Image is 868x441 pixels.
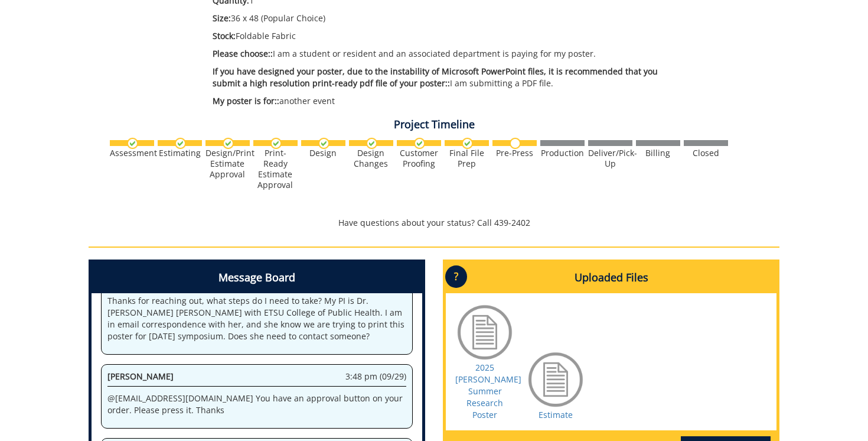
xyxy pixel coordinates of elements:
[445,148,489,169] div: Final File Prep
[397,148,441,169] div: Customer Proofing
[175,138,186,149] img: checkmark
[345,371,406,382] span: 3:48 pm (09/29)
[158,148,202,158] div: Estimating
[107,371,174,382] span: [PERSON_NAME]
[539,409,573,420] a: Estimate
[127,138,138,149] img: checkmark
[455,362,521,420] a: 2025 [PERSON_NAME] Summer Research Poster
[89,217,779,229] p: Have questions about your status? Call 439-2402
[205,148,250,180] div: Design/Print Estimate Approval
[445,265,467,288] p: ?
[270,138,282,149] img: checkmark
[213,66,675,89] p: I am submitting a PDF file.
[636,148,680,158] div: Billing
[462,138,473,149] img: checkmark
[588,148,632,169] div: Deliver/Pick-Up
[213,12,675,24] p: 36 x 48 (Popular Choice)
[349,148,393,169] div: Design Changes
[107,295,406,342] p: Thanks for reaching out, what steps do I need to take? My PI is Dr. [PERSON_NAME] [PERSON_NAME] w...
[92,262,422,293] h4: Message Board
[253,148,298,190] div: Print-Ready Estimate Approval
[414,138,425,149] img: checkmark
[318,138,329,149] img: checkmark
[213,12,231,24] span: Size:
[213,95,279,106] span: My poster is for::
[110,148,154,158] div: Assessment
[213,30,675,42] p: Foldable Fabric
[213,48,273,59] span: Please choose::
[540,148,585,158] div: Production
[492,148,537,158] div: Pre-Press
[301,148,345,158] div: Design
[107,393,406,416] p: @[EMAIL_ADDRESS][DOMAIN_NAME] You have an approval button on your order. Please press it. Thanks
[213,66,658,89] span: If you have designed your poster, due to the instability of Microsoft PowerPoint files, it is rec...
[446,262,776,293] h4: Uploaded Files
[213,30,236,41] span: Stock:
[213,48,675,60] p: I am a student or resident and an associated department is paying for my poster.
[223,138,234,149] img: checkmark
[510,138,521,149] img: no
[684,148,728,158] div: Closed
[89,119,779,131] h4: Project Timeline
[213,95,675,107] p: another event
[366,138,377,149] img: checkmark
